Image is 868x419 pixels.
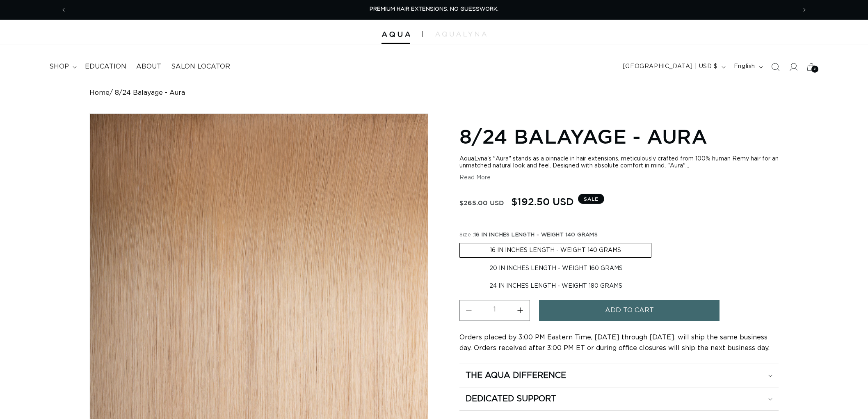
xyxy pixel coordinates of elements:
[511,194,574,209] span: $192.50 USD
[459,174,491,181] button: Read More
[605,300,654,321] span: Add to cart
[623,62,718,71] span: [GEOGRAPHIC_DATA] | USD $
[459,364,779,387] summary: The Aqua Difference
[381,32,410,37] img: Aqua Hair Extensions
[85,62,126,71] span: Education
[115,89,185,97] span: 8/24 Balayage - Aura
[459,334,770,351] span: Orders placed by 3:00 PM Eastern Time, [DATE] through [DATE], will ship the same business day. Or...
[459,156,779,169] div: AquaLyna's "Aura" stands as a pinnacle in hair extensions, meticulously crafted from 100% human R...
[136,62,161,71] span: About
[795,2,813,18] button: Next announcement
[459,124,779,149] h1: 8/24 Balayage - Aura
[171,62,230,71] span: Salon Locator
[729,59,766,75] button: English
[89,89,110,97] a: Home
[578,194,604,204] span: Sale
[166,57,235,76] a: Salon Locator
[539,300,720,321] button: Add to cart
[459,231,599,239] legend: Size :
[813,66,816,73] span: 3
[370,7,498,12] span: PREMIUM HAIR EXTENSIONS. NO GUESSWORK.
[459,261,653,275] label: 20 IN INCHES LENGTH - WEIGHT 160 GRAMS
[89,89,779,97] nav: breadcrumbs
[459,243,651,258] label: 16 IN INCHES LENGTH - WEIGHT 140 GRAMS
[474,232,598,238] span: 16 IN INCHES LENGTH - WEIGHT 140 GRAMS
[466,370,566,381] h2: The Aqua Difference
[459,279,652,293] label: 24 IN INCHES LENGTH - WEIGHT 180 GRAMS
[466,394,556,404] h2: Dedicated Support
[80,57,131,76] a: Education
[44,57,80,76] summary: shop
[618,59,729,75] button: [GEOGRAPHIC_DATA] | USD $
[435,32,487,37] img: aqualyna.com
[49,62,69,71] span: shop
[459,387,779,410] summary: Dedicated Support
[459,195,504,211] s: $265.00 USD
[131,57,166,76] a: About
[734,62,755,71] span: English
[766,58,784,76] summary: Search
[55,2,73,18] button: Previous announcement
